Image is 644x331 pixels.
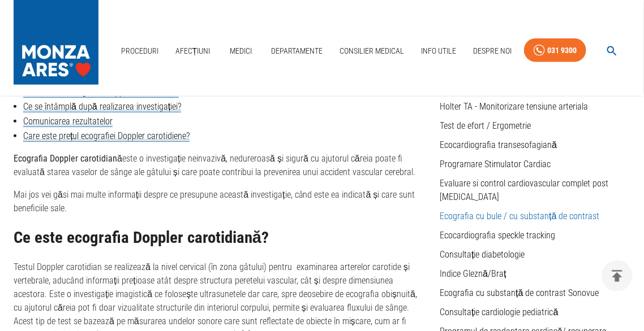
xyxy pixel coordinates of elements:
a: Ecografia cu substanță de contrast Sonovue [440,288,599,298]
a: Despre Noi [469,40,516,63]
a: Ecocardiografia transesofagiană [440,140,557,150]
a: Ecografia cu bule / cu substanță de contrast [440,211,599,221]
button: delete [602,260,633,291]
h2: Ce este ecografia Doppler carotidiană? [14,229,422,247]
a: Afecțiuni [171,40,215,63]
a: Consilier Medical [335,40,409,63]
a: 031 9300 [524,38,586,63]
a: Ecocardiografia speckle tracking [440,230,555,241]
a: Holter TA - Monitorizare tensiune arteriala [440,101,588,112]
a: Comunicarea rezultatelor [23,116,113,127]
a: Consultație cardiologie pediatrică [440,307,558,317]
a: Programare Stimulator Cardiac [440,159,551,169]
a: Ce se întâmplă după realizarea investigației? [23,101,181,112]
a: Indice Gleznă/Braț [440,268,506,279]
a: Departamente [267,40,327,63]
a: Test de efort / Ergometrie [440,120,531,131]
strong: Ecografia Doppler carotidiană [14,153,122,164]
a: Proceduri [117,40,163,63]
p: este o investigație neinvazivă, nedureroasă și sigură cu ajutorul căreia poate fi evaluată starea... [14,152,422,179]
a: Consultație diabetologie [440,249,525,260]
a: Evaluare si control cardiovascular complet post [MEDICAL_DATA] [440,178,608,202]
a: Info Utile [417,40,461,63]
a: Care este prețul ecografiei Doppler carotidiene? [23,130,190,142]
a: Medici [222,40,259,63]
p: Mai jos vei găsi mai multe informații despre ce presupune această investigație, când este ea indi... [14,188,422,215]
div: 031 9300 [547,43,577,58]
